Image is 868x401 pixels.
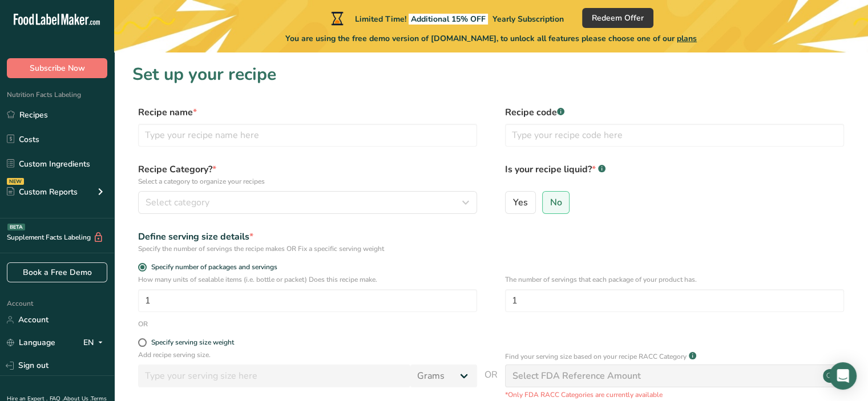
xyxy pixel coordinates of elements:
[138,350,477,360] p: Add recipe serving size.
[147,263,277,272] span: Specify number of packages and servings
[132,62,850,87] h1: Set up your recipe
[492,14,564,25] span: Yearly Subscription
[512,369,641,383] div: Select FDA Reference Amount
[505,351,687,362] p: Find your serving size based on your recipe RACC Category
[138,319,148,329] div: OR
[83,336,107,350] div: EN
[550,197,562,208] span: No
[829,362,857,390] div: Open Intercom Messenger
[151,338,234,347] div: Specify serving size weight
[7,224,25,230] div: BETA
[138,176,477,187] p: Select a category to organize your recipes
[505,390,844,400] p: *Only FDA RACC Categories are currently available
[285,33,697,44] span: You are using the free demo version of [DOMAIN_NAME], to unlock all features please choose one of...
[138,274,477,285] p: How many units of sealable items (i.e. bottle or packet) Does this recipe make.
[138,364,410,387] input: Type your serving size here
[138,106,477,119] label: Recipe name
[138,230,477,244] div: Define serving size details
[505,274,844,285] p: The number of servings that each package of your product has.
[7,58,107,78] button: Subscribe Now
[505,163,844,187] label: Is your recipe liquid?
[7,186,78,198] div: Custom Reports
[505,124,844,147] input: Type your recipe code here
[409,14,488,25] span: Additional 15% OFF
[505,106,844,119] label: Recipe code
[146,196,209,209] span: Select category
[7,333,55,353] a: Language
[485,368,498,400] span: OR
[138,124,477,147] input: Type your recipe name here
[513,197,528,208] span: Yes
[138,244,477,254] div: Specify the number of servings the recipe makes OR Fix a specific serving weight
[7,262,107,282] a: Book a Free Demo
[592,12,644,24] span: Redeem Offer
[329,11,564,25] div: Limited Time!
[30,62,85,74] span: Subscribe Now
[138,191,477,214] button: Select category
[7,178,24,185] div: NEW
[677,33,697,44] span: plans
[138,163,477,187] label: Recipe Category?
[582,8,653,28] button: Redeem Offer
